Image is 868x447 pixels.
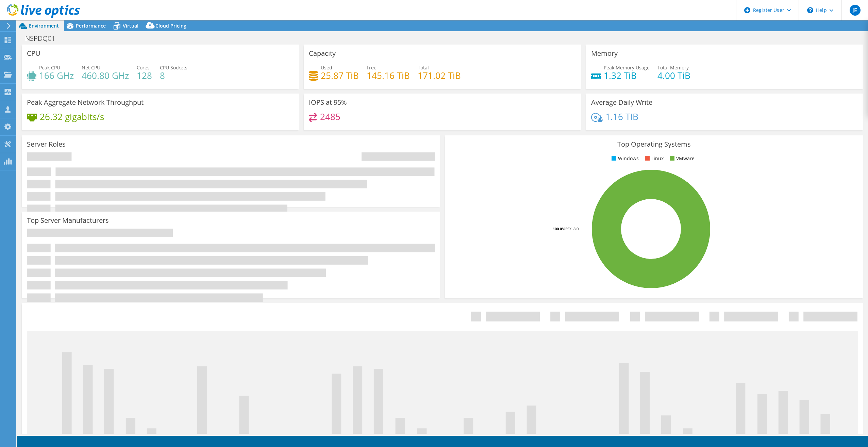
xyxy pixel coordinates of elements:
[591,50,618,57] h3: Memory
[309,50,336,57] h3: Capacity
[155,22,186,29] span: Cloud Pricing
[40,113,104,120] h4: 26.32 gigabits/s
[321,72,359,79] h4: 25.87 TiB
[418,64,429,71] span: Total
[29,22,59,29] span: Environment
[643,155,664,162] li: Linux
[160,72,187,79] h4: 8
[367,72,410,79] h4: 145.16 TiB
[367,64,377,71] span: Free
[605,113,638,120] h4: 1.16 TiB
[39,64,60,71] span: Peak CPU
[27,99,144,106] h3: Peak Aggregate Network Throughput
[137,64,150,71] span: Cores
[22,35,66,42] h1: NSPDQ01
[27,140,66,148] h3: Server Roles
[160,64,187,71] span: CPU Sockets
[591,99,652,106] h3: Average Daily Write
[565,226,579,231] tspan: ESXi 8.0
[807,7,813,13] svg: \n
[27,50,40,57] h3: CPU
[320,113,340,120] h4: 2485
[27,217,109,224] h3: Top Server Manufacturers
[76,22,106,29] span: Performance
[604,72,650,79] h4: 1.32 TiB
[610,155,639,162] li: Windows
[82,72,129,79] h4: 460.80 GHz
[657,72,690,79] h4: 4.00 TiB
[82,64,100,71] span: Net CPU
[39,72,74,79] h4: 166 GHz
[123,22,138,29] span: Virtual
[321,64,332,71] span: Used
[137,72,152,79] h4: 128
[850,5,861,16] span: JE
[657,64,689,71] span: Total Memory
[309,99,347,106] h3: IOPS at 95%
[604,64,650,71] span: Peak Memory Usage
[450,140,858,148] h3: Top Operating Systems
[418,72,461,79] h4: 171.02 TiB
[668,155,695,162] li: VMware
[553,226,565,231] tspan: 100.0%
